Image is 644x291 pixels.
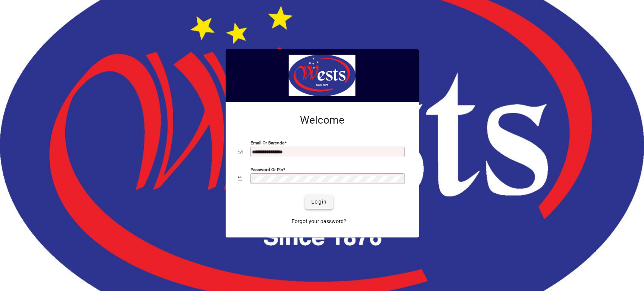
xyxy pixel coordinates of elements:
[289,215,349,228] a: Forgot your password?
[311,198,327,206] span: Login
[251,167,283,172] mat-label: Password or Pin
[238,114,407,127] h2: Welcome
[251,140,284,145] mat-label: Email or Barcode
[292,217,346,225] span: Forgot your password?
[305,195,333,209] button: Login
